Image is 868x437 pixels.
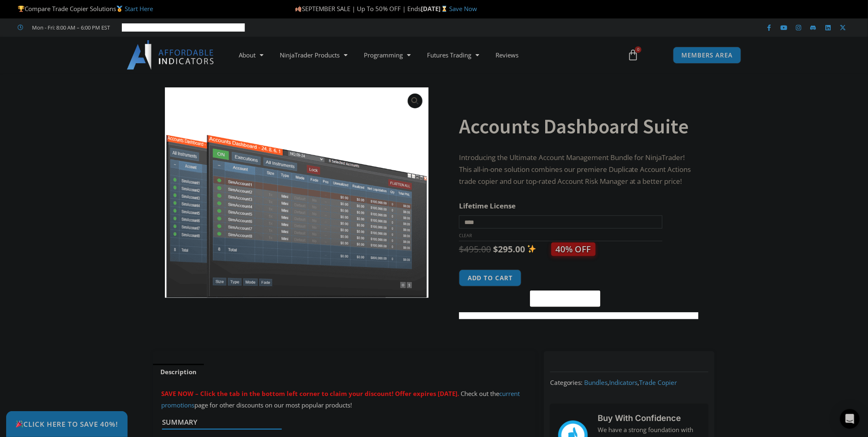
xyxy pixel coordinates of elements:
[161,389,459,398] span: SAVE NOW – Click the tab in the bottom left corner to claim your discount! Offer expires [DATE].
[18,5,153,13] span: Compare Trade Copier Solutions
[16,421,23,428] img: 🎉
[459,233,472,238] a: Clear options
[459,270,521,286] button: Add to cart
[295,6,302,12] img: 🍂
[231,46,272,64] a: About
[295,5,421,13] span: SEPTEMBER SALE | Up To 50% OFF | Ends
[640,378,677,387] a: Trade Copier
[673,47,742,64] a: MEMBERS AREA
[459,312,699,319] iframe: PayPal Message 1
[530,291,601,307] button: Buy with GPay
[122,23,245,32] iframe: Customer reviews powered by Trustpilot
[459,243,464,255] span: $
[493,243,498,255] span: $
[487,46,527,64] a: Reviews
[408,94,423,108] a: View full-screen image gallery
[550,378,583,387] span: Categories:
[272,46,356,64] a: NinjaTrader Products
[16,421,118,428] span: Click Here to save 40%!
[459,201,516,210] label: Lifetime License
[459,152,699,188] p: Introducing the Ultimate Account Management Bundle for NinjaTrader! This all-in-one solution comb...
[585,378,608,387] a: Bundles
[231,46,618,64] nav: Menu
[153,364,204,380] a: Description
[127,40,215,70] img: LogoAI | Affordable Indicators – NinjaTrader
[528,245,536,253] img: ✨
[682,52,733,58] span: MEMBERS AREA
[551,243,596,256] span: 40% OFF
[840,409,860,429] div: Open Intercom Messenger
[6,411,128,437] a: 🎉Click Here to save 40%!
[615,43,651,67] a: 0
[356,46,419,64] a: Programming
[125,5,153,13] a: Start Here
[528,268,602,288] iframe: Secure express checkout frame
[610,378,638,387] a: Indicators
[493,243,525,255] bdi: 295.00
[30,23,110,32] span: Mon - Fri: 8:00 AM – 6:00 PM EST
[116,6,123,12] img: 🥇
[419,46,487,64] a: Futures Trading
[459,112,699,141] h1: Accounts Dashboard Suite
[585,378,677,387] span: , ,
[635,46,642,53] span: 0
[450,5,477,13] a: Save Now
[161,388,528,411] p: Check out the page for other discounts on our most popular products!
[421,5,450,13] strong: [DATE]
[18,6,24,12] img: 🏆
[459,243,491,255] bdi: 495.00
[441,6,448,12] img: ⌛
